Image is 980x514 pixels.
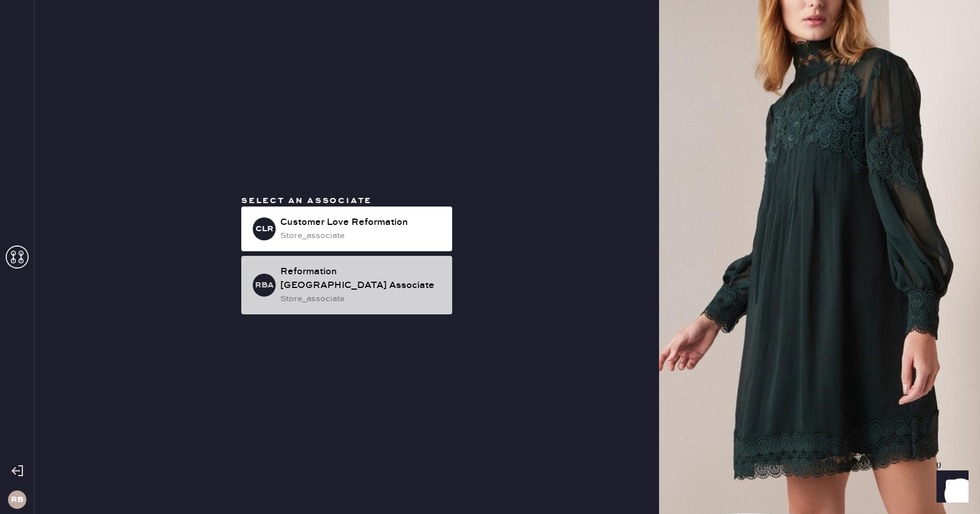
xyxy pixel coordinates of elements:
[256,225,273,233] h3: CLR
[241,196,372,206] span: Select an associate
[255,281,274,289] h3: RBA
[926,462,975,512] iframe: Front Chat
[280,216,443,229] div: Customer Love Reformation
[280,265,443,293] div: Reformation [GEOGRAPHIC_DATA] Associate
[11,496,23,504] h3: RB
[280,293,443,305] div: store_associate
[280,229,443,242] div: store_associate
